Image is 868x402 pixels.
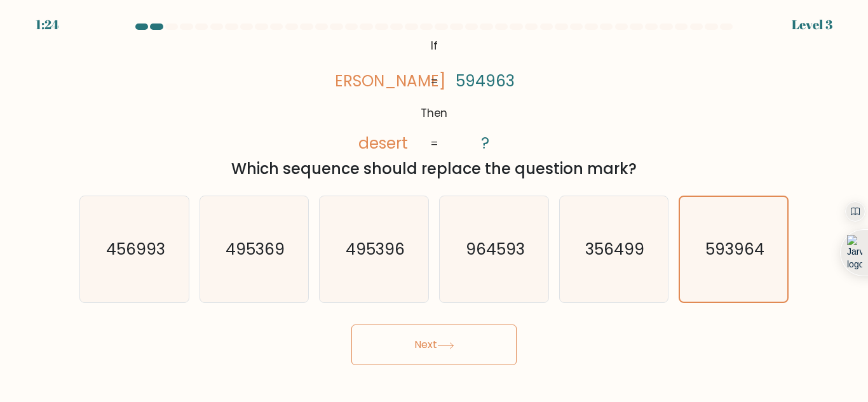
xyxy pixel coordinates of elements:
[431,38,438,53] tspan: If
[226,238,285,260] text: 495369
[87,157,781,180] div: Which sequence should replace the question mark?
[481,133,489,155] tspan: ?
[705,238,764,260] text: 593964
[465,238,524,260] text: 964593
[336,35,532,156] svg: @import url('[URL][DOMAIN_NAME]);
[346,238,405,260] text: 495396
[351,325,517,365] button: Next
[358,132,408,154] tspan: desert
[430,74,438,89] tspan: =
[456,70,515,92] tspan: 594963
[430,136,438,151] tspan: =
[105,238,165,260] text: 456993
[792,15,832,34] div: Level 3
[320,70,446,92] tspan: [PERSON_NAME]
[36,15,59,34] div: 1:24
[421,105,448,121] tspan: Then
[585,238,644,260] text: 356499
